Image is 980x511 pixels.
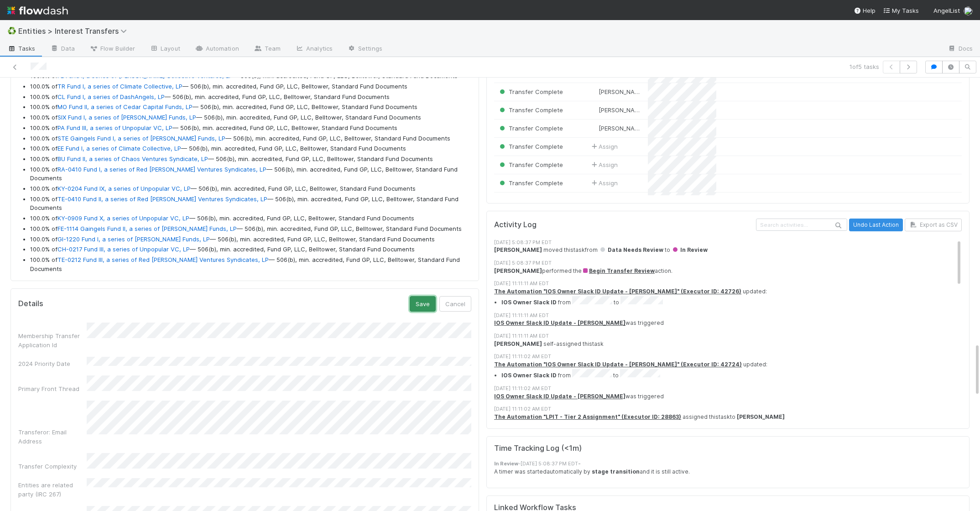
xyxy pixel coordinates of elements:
[494,392,962,401] div: was triggered
[494,405,962,413] div: [DATE] 11:11:02 AM EDT
[599,106,645,114] span: [PERSON_NAME]
[849,219,903,231] button: Undo Last Action
[589,124,643,133] div: [PERSON_NAME]
[498,143,563,150] span: Transfer Complete
[30,93,471,102] li: 100.0% of — 506(b), min. accredited, Fund GP, LLC, Belltower, Standard Fund Documents
[494,468,962,476] div: A timer was started automatically by and it is still active.
[883,7,919,14] span: My Tasks
[498,88,563,95] span: Transfer Complete
[498,125,563,132] span: Transfer Complete
[494,288,741,295] a: The Automation "IOS Owner Slack ID Update - [PERSON_NAME]" (Executor ID: 42726)
[501,296,962,307] li: from to
[854,6,876,15] div: Help
[494,413,681,420] strong: The Automation "LPIT - Tier 2 Assignment" (Executor ID: 28863)
[672,246,708,253] span: In Review
[57,256,269,263] a: TE-0212 Fund III, a series of Red [PERSON_NAME] Ventures Syndicates, LP
[494,360,962,380] div: updated:
[498,105,563,115] div: Transfer Complete
[494,413,962,421] div: assigned this task to
[288,42,340,57] a: Analytics
[57,245,190,253] a: CH-0217 Fund III, a series of Unpopular VC, LP
[599,125,645,132] span: [PERSON_NAME]
[582,267,655,274] a: Begin Transfer Review
[30,184,471,193] li: 100.0% of — 506(b), min. accredited, Fund GP, LLC, Belltower, Standard Fund Documents
[964,6,973,16] img: avatar_abca0ba5-4208-44dd-8897-90682736f166.png
[494,239,962,246] div: [DATE] 5:08:37 PM EDT
[30,155,471,164] li: 100.0% of — 506(b), min. accredited, Fund GP, LLC, Belltower, Standard Fund Documents
[7,3,68,18] img: logo-inverted-e16ddd16eac7371096b0.svg
[494,287,962,307] div: updated:
[57,225,237,232] a: FE-1114 Gaingels Fund II, a series of [PERSON_NAME] Funds, LP
[30,214,471,223] li: 100.0% of — 506(b), min. accredited, Fund GP, LLC, Belltower, Standard Fund Documents
[494,444,582,453] h5: Time Tracking Log ( <1m )
[57,114,196,121] a: SIX Fund I, a series of [PERSON_NAME] Funds, LP
[494,385,962,392] div: [DATE] 11:11:02 AM EDT
[494,393,626,400] a: IOS Owner Slack ID Update - [PERSON_NAME]
[57,195,267,203] a: TE-0410 Fund II, a series of Red [PERSON_NAME] Ventures Syndicates, LP
[498,142,563,151] div: Transfer Complete
[57,103,193,110] a: MO Fund II, a series of Cedar Capital Funds, LP
[737,413,785,420] strong: [PERSON_NAME]
[592,468,640,475] strong: stage transition
[590,106,597,114] img: avatar_abca0ba5-4208-44dd-8897-90682736f166.png
[590,125,597,132] img: avatar_abca0ba5-4208-44dd-8897-90682736f166.png
[498,87,563,96] div: Transfer Complete
[18,26,131,36] span: Entities > Interest Transfers
[578,460,581,467] strong: -
[57,166,266,173] a: RA-0410 Fund I, a series of Red [PERSON_NAME] Ventures Syndicates, LP
[494,267,542,274] strong: [PERSON_NAME]
[498,178,563,188] div: Transfer Complete
[30,134,471,143] li: 100.0% of — 506(b), min. accredited, Fund GP, LLC, Belltower, Standard Fund Documents
[501,299,557,306] strong: IOS Owner Slack ID
[494,361,742,368] a: The Automation "IOS Owner Slack ID Update - [PERSON_NAME]" (Executor ID: 42724)
[30,235,471,244] li: 100.0% of — 506(b), min. accredited, Fund GP, LLC, Belltower, Standard Fund Documents
[30,82,471,91] li: 100.0% of — 506(b), min. accredited, Fund GP, LLC, Belltower, Standard Fund Documents
[494,340,542,347] strong: [PERSON_NAME]
[498,106,563,114] span: Transfer Complete
[498,124,563,133] div: Transfer Complete
[494,319,626,326] a: IOS Owner Slack ID Update - [PERSON_NAME]
[188,42,246,57] a: Automation
[30,224,471,234] li: 100.0% of — 506(b), min. accredited, Fund GP, LLC, Belltower, Standard Fund Documents
[498,179,563,187] span: Transfer Complete
[57,155,208,162] a: BU Fund II, a series of Chaos Ventures Syndicate, LP
[589,178,618,188] span: Assign
[30,144,471,153] li: 100.0% of — 506(b), min. accredited, Fund GP, LLC, Belltower, Standard Fund Documents
[850,62,879,71] span: 1 of 5 tasks
[57,235,210,243] a: GI-1220 Fund I, a series of [PERSON_NAME] Funds, LP
[89,44,135,53] span: Flow Builder
[18,331,87,349] div: Membership Transfer Application Id
[57,214,189,222] a: KY-0909 Fund X, a series of Unpopular VC, LP
[494,246,542,253] strong: [PERSON_NAME]
[142,42,188,57] a: Layout
[7,44,36,53] span: Tasks
[590,88,597,95] img: avatar_abca0ba5-4208-44dd-8897-90682736f166.png
[599,246,663,253] span: Data Needs Review
[589,142,618,151] div: Assign
[494,246,962,254] div: moved this task from to
[589,160,618,169] span: Assign
[30,165,471,183] li: 100.0% of — 506(b), min. accredited, Fund GP, LLC, Belltower, Standard Fund Documents
[57,135,225,142] a: STE Gaingels Fund I, a series of [PERSON_NAME] Funds, LP
[494,319,962,327] div: was triggered
[494,332,962,340] div: [DATE] 11:11:11 AM EDT
[43,42,82,57] a: Data
[756,219,847,231] input: Search activities...
[57,83,182,90] a: TR Fund I, a series of Climate Collective, LP
[494,460,962,468] div: - [DATE] 5:08:37 PM EDT
[246,42,288,57] a: Team
[494,340,962,348] div: self-assigned this task
[589,87,643,96] div: [PERSON_NAME]
[57,145,181,152] a: EE Fund I, a series of Climate Collective, LP
[82,42,142,57] a: Flow Builder
[905,219,962,231] button: Export as CSV
[494,353,962,360] div: [DATE] 11:11:02 AM EDT
[18,384,87,393] div: Primary Front Thread
[30,245,471,254] li: 100.0% of — 506(b), min. accredited, Fund GP, LLC, Belltower, Standard Fund Documents
[494,280,962,287] div: [DATE] 11:11:11 AM EDT
[599,88,645,95] span: [PERSON_NAME]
